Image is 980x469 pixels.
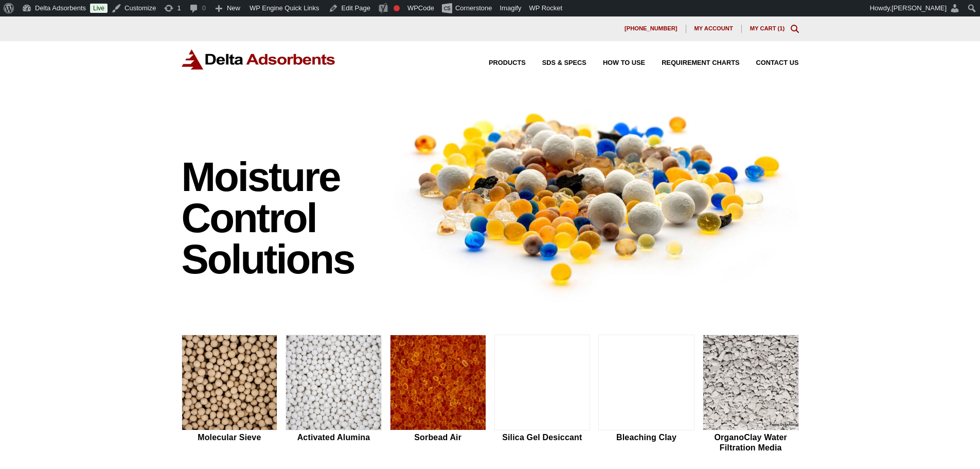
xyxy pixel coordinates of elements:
span: [PERSON_NAME] [892,4,947,12]
a: Sorbead Air [390,335,486,454]
h2: Molecular Sieve [182,432,278,442]
span: Contact Us [756,60,799,66]
a: Activated Alumina [286,335,382,454]
span: How to Use [603,60,645,66]
h2: Silica Gel Desiccant [494,432,591,442]
span: Requirement Charts [662,60,739,66]
h2: OrganoClay Water Filtration Media [703,432,799,452]
h2: Sorbead Air [390,432,486,442]
a: Live [90,4,108,13]
a: [PHONE_NUMBER] [616,25,686,33]
img: Image [390,94,799,302]
a: Bleaching Clay [598,335,694,454]
span: SDS & SPECS [542,60,586,66]
a: My Cart (1) [750,25,785,31]
a: Molecular Sieve [182,335,278,454]
a: OrganoClay Water Filtration Media [703,335,799,454]
span: My account [694,26,733,31]
div: Focus keyphrase not set [394,5,400,11]
span: 1 [779,25,782,31]
a: SDS & SPECS [526,60,586,66]
a: My account [686,25,742,33]
a: Contact Us [740,60,799,66]
a: Products [472,60,526,66]
a: Requirement Charts [645,60,739,66]
img: Delta Adsorbents [182,49,336,70]
h2: Activated Alumina [286,432,382,442]
h1: Moisture Control Solutions [182,157,380,280]
a: How to Use [586,60,645,66]
span: [PHONE_NUMBER] [625,26,678,31]
span: Products [489,60,526,66]
div: Toggle Modal Content [791,25,799,33]
a: Silica Gel Desiccant [494,335,591,454]
h2: Bleaching Clay [598,432,694,442]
